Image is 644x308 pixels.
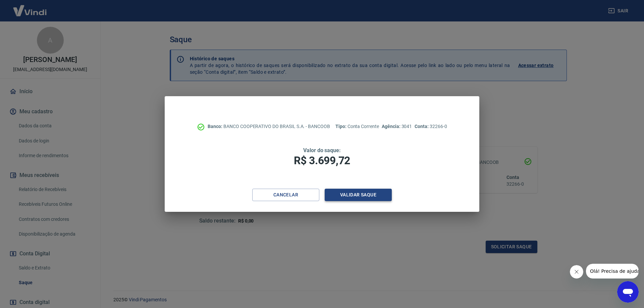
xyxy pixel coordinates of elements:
img: website_grey.svg [11,17,16,23]
span: Agência: [382,124,401,129]
div: Domínio [35,40,51,44]
span: Conta: [415,124,430,129]
img: logo_orange.svg [11,11,16,16]
p: BANCO COOPERATIVO DO BRASIL S.A. - BANCOOB [208,123,330,130]
div: v 4.0.25 [19,11,33,16]
button: Validar saque [325,189,392,201]
div: Palavras-chave [78,40,108,44]
div: [PERSON_NAME]: [DOMAIN_NAME] [17,17,96,23]
iframe: Mensagem da empresa [586,264,639,279]
span: Tipo: [335,124,347,129]
p: 3041 [382,123,412,130]
span: Olá! Precisa de ajuda? [4,5,56,10]
p: Conta Corrente [335,123,379,130]
img: tab_keywords_by_traffic_grey.svg [71,39,76,44]
span: Valor do saque: [303,147,341,153]
span: Banco: [208,124,223,129]
span: R$ 3.699,72 [294,154,350,167]
iframe: Botão para abrir a janela de mensagens [617,281,639,303]
p: 32266-0 [415,123,447,130]
button: Cancelar [252,189,319,201]
img: tab_domain_overview_orange.svg [28,39,33,44]
iframe: Fechar mensagem [570,265,583,279]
